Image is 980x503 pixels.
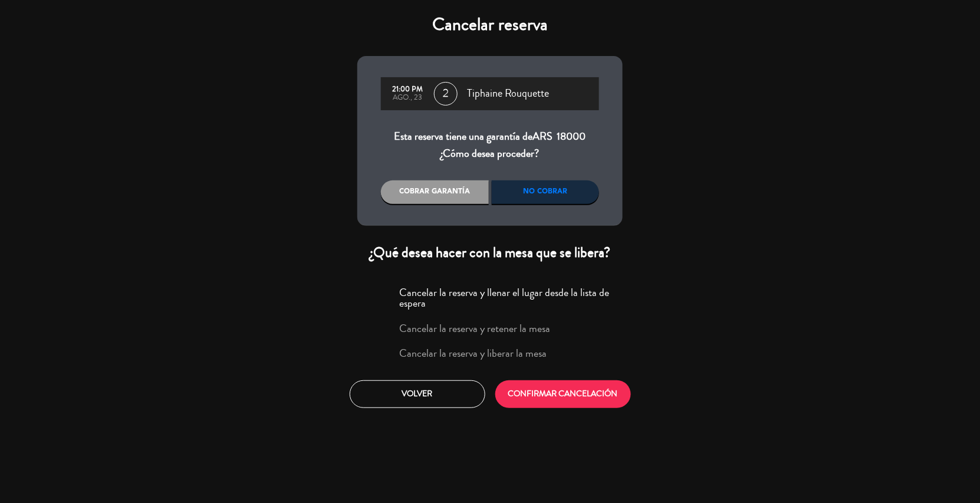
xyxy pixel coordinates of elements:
span: 2 [434,82,458,106]
div: 21:00 PM [387,86,428,94]
div: ¿Qué desea hacer con la mesa que se libera? [357,244,623,262]
div: No cobrar [492,180,600,204]
label: Cancelar la reserva y retener la mesa [400,323,551,334]
div: ago., 23 [387,94,428,102]
button: CONFIRMAR CANCELACIÓN [495,380,631,408]
div: Cobrar garantía [381,180,489,204]
span: Tiphaine Rouquette [467,85,549,103]
div: Esta reserva tiene una garantía de ¿Cómo desea proceder? [381,128,599,163]
span: 18000 [557,129,586,144]
label: Cancelar la reserva y liberar la mesa [400,348,547,359]
button: Volver [350,380,485,408]
span: ARS [533,129,553,144]
h4: Cancelar reserva [357,14,623,35]
label: Cancelar la reserva y llenar el lugar desde la lista de espera [400,287,616,308]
